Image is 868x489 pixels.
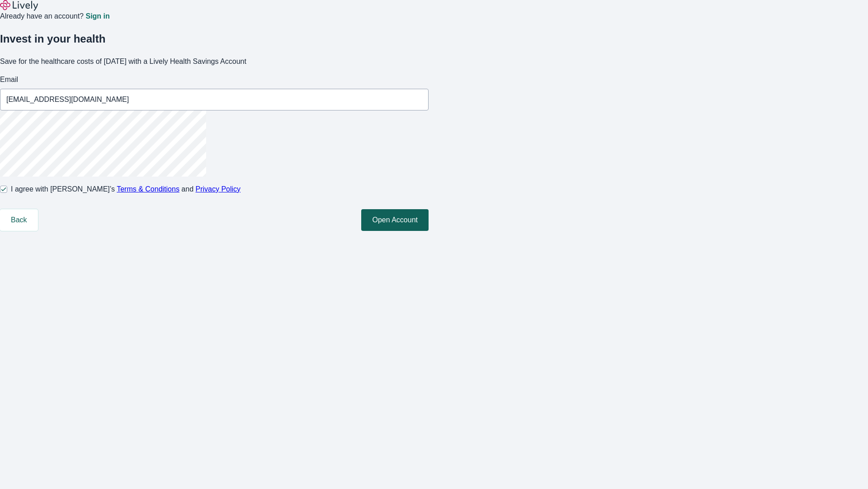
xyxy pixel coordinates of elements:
[11,184,241,195] span: I agree with [PERSON_NAME]’s and
[196,185,241,193] a: Privacy Policy
[85,13,109,20] a: Sign in
[117,185,179,193] a: Terms & Conditions
[361,209,429,231] button: Open Account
